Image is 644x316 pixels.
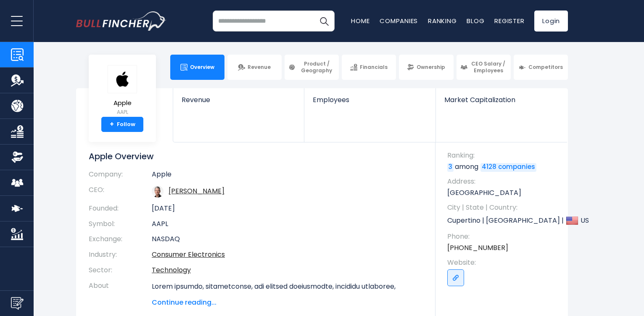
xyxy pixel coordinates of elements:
a: [PHONE_NUMBER] [447,243,508,253]
span: Address: [447,177,560,186]
img: tim-cook.jpg [152,186,164,197]
p: [GEOGRAPHIC_DATA] [447,188,560,197]
span: Phone: [447,232,560,241]
a: Revenue [227,55,282,80]
th: Founded: [89,201,152,216]
td: NASDAQ [152,232,423,247]
span: CEO Salary / Employees [470,61,507,74]
td: [DATE] [152,201,423,216]
a: Consumer Electronics [152,250,225,259]
span: Website: [447,258,560,267]
th: CEO: [89,182,152,201]
small: AAPL [108,108,137,116]
a: Blog [467,16,484,25]
a: 3 [447,163,454,171]
span: Overview [190,64,214,71]
a: Financials [342,55,396,80]
a: Market Capitalization [436,88,567,118]
a: Companies [380,16,418,25]
button: Search [314,11,335,32]
a: Competitors [514,55,568,80]
strong: + [110,121,114,128]
a: +Follow [101,117,143,132]
td: Apple [152,170,423,182]
span: Revenue [248,64,271,71]
a: Home [351,16,370,25]
span: Revenue [182,96,296,104]
th: Sector: [89,263,152,278]
span: Competitors [528,64,563,71]
a: Employees [304,88,435,118]
th: Company: [89,170,152,182]
span: City | State | Country: [447,203,560,212]
th: Industry: [89,247,152,263]
span: Ownership [417,64,445,71]
a: 4128 companies [480,163,536,171]
span: Ranking: [447,151,560,160]
img: bullfincher logo [76,11,166,31]
th: About [89,278,152,308]
td: AAPL [152,216,423,232]
a: Apple AAPL [107,65,137,117]
a: Product / Geography [285,55,339,80]
span: Apple [108,100,137,107]
a: Overview [170,55,224,80]
span: Continue reading... [152,298,423,308]
a: Go to link [447,269,464,286]
span: Financials [360,64,388,71]
p: among [447,162,560,171]
a: CEO Salary / Employees [457,55,511,80]
a: Go to homepage [76,11,166,31]
h1: Apple Overview [89,151,423,162]
p: Cupertino | [GEOGRAPHIC_DATA] | US [447,214,560,227]
span: Product / Geography [298,61,335,74]
a: Login [534,11,568,32]
span: Employees [313,96,427,104]
a: Revenue [173,88,304,118]
th: Symbol: [89,216,152,232]
th: Exchange: [89,232,152,247]
a: Technology [152,265,191,275]
a: Ranking [428,16,457,25]
a: Ownership [399,55,453,80]
img: Ownership [11,151,24,163]
a: ceo [169,186,224,196]
span: Market Capitalization [444,96,559,104]
a: Register [494,16,524,25]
